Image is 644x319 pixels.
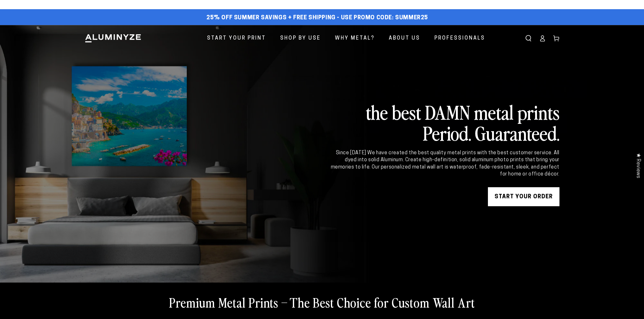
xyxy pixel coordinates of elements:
span: Why Metal? [335,34,375,43]
img: Aluminyze [85,34,142,43]
h2: Premium Metal Prints – The Best Choice for Custom Wall Art [169,294,475,310]
a: Professionals [430,30,490,47]
a: Shop By Use [275,30,325,47]
a: Start Your Print [202,30,271,47]
h2: the best DAMN metal prints Period. Guaranteed. [330,101,559,143]
a: About Us [384,30,425,47]
summary: Search our site [521,31,535,45]
span: 25% off Summer Savings + Free Shipping - Use Promo Code: SUMMER25 [206,15,428,22]
div: Click to open Judge.me floating reviews tab [632,148,644,183]
span: About Us [389,34,420,43]
div: Since [DATE] We have created the best quality metal prints with the best customer service. All dy... [330,150,559,178]
a: START YOUR Order [488,187,559,206]
span: Start Your Print [207,34,266,43]
a: Why Metal? [330,30,379,47]
span: Professionals [434,34,485,43]
span: Shop By Use [280,34,321,43]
